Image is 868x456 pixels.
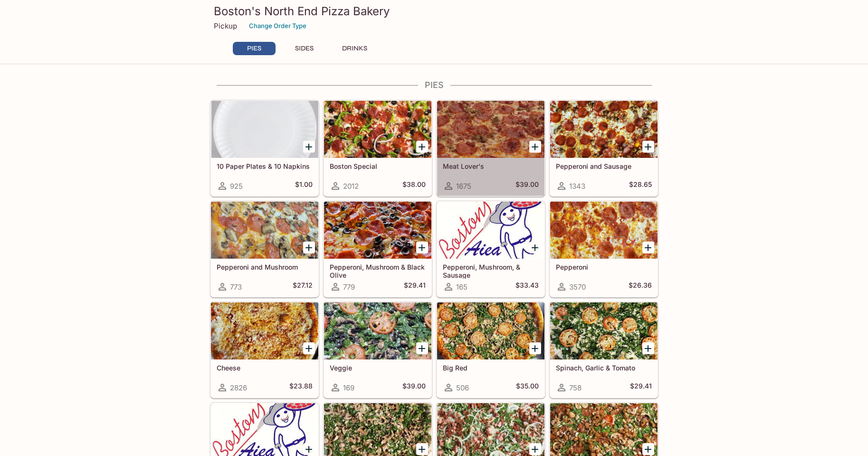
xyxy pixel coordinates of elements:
[210,100,319,196] a: 10 Paper Plates & 10 Napkins925$1.00
[630,382,652,393] h5: $29.41
[210,302,319,398] a: Cheese2826$23.88
[550,101,658,158] div: Pepperoni and Sausage
[402,382,426,393] h5: $39.00
[456,182,471,191] span: 1675
[456,383,469,392] span: 506
[529,443,541,455] button: Add Carbonara Pizza
[416,342,428,354] button: Add Veggie
[324,101,431,158] div: Boston Special
[295,180,313,192] h5: $1.00
[642,242,654,253] button: Add Pepperoni
[324,302,432,398] a: Veggie169$39.00
[210,201,319,297] a: Pepperoni and Mushroom773$27.12
[230,282,242,291] span: 773
[217,263,313,271] h5: Pepperoni and Mushroom
[343,383,354,392] span: 169
[642,342,654,354] button: Add Spinach, Garlic & Tomato
[550,100,658,196] a: Pepperoni and Sausage1343$28.65
[343,182,359,191] span: 2012
[529,342,541,354] button: Add Big Red
[324,100,432,196] a: Boston Special2012$38.00
[515,281,539,292] h5: $33.43
[404,281,426,292] h5: $29.41
[437,201,545,297] a: Pepperoni, Mushroom, & Sausage165$33.43
[210,80,658,90] h4: PIES
[556,162,652,170] h5: Pepperoni and Sausage
[443,263,539,279] h5: Pepperoni, Mushroom, & Sausage
[569,182,585,191] span: 1343
[443,162,539,170] h5: Meat Lover's
[343,282,355,291] span: 779
[289,382,313,393] h5: $23.88
[303,141,315,153] button: Add 10 Paper Plates & 10 Napkins
[230,383,247,392] span: 2826
[303,342,315,354] button: Add Cheese
[556,263,652,271] h5: Pepperoni
[437,101,544,158] div: Meat Lover's
[642,443,654,455] button: Add Spicy Jenny
[324,202,431,259] div: Pepperoni, Mushroom & Black Olive
[416,443,428,455] button: Add Spinach, Garlic, & Mushroom
[437,100,545,196] a: Meat Lover's1675$39.00
[550,302,658,359] div: Spinach, Garlic & Tomato
[293,281,313,292] h5: $27.12
[334,42,376,55] button: DRINKS
[211,202,318,259] div: Pepperoni and Mushroom
[233,42,276,55] button: PIES
[569,282,586,291] span: 3570
[330,364,426,372] h5: Veggie
[230,182,243,191] span: 925
[330,263,426,279] h5: Pepperoni, Mushroom & Black Olive
[330,162,426,170] h5: Boston Special
[550,302,658,398] a: Spinach, Garlic & Tomato758$29.41
[303,242,315,253] button: Add Pepperoni and Mushroom
[629,180,652,192] h5: $28.65
[214,4,655,19] h3: Boston's North End Pizza Bakery
[283,42,326,55] button: SIDES
[217,162,313,170] h5: 10 Paper Plates & 10 Napkins
[550,201,658,297] a: Pepperoni3570$26.36
[324,201,432,297] a: Pepperoni, Mushroom & Black Olive779$29.41
[416,242,428,253] button: Add Pepperoni, Mushroom & Black Olive
[529,141,541,153] button: Add Meat Lover's
[217,364,313,372] h5: Cheese
[211,101,318,158] div: 10 Paper Plates & 10 Napkins
[443,364,539,372] h5: Big Red
[642,141,654,153] button: Add Pepperoni and Sausage
[629,281,652,292] h5: $26.36
[556,364,652,372] h5: Spinach, Garlic & Tomato
[402,180,426,192] h5: $38.00
[569,383,582,392] span: 758
[516,382,539,393] h5: $35.00
[515,180,539,192] h5: $39.00
[211,302,318,359] div: Cheese
[303,443,315,455] button: Add Spinach & Garlic
[437,302,544,359] div: Big Red
[324,302,431,359] div: Veggie
[437,302,545,398] a: Big Red506$35.00
[416,141,428,153] button: Add Boston Special
[550,202,658,259] div: Pepperoni
[214,21,237,30] p: Pickup
[437,202,544,259] div: Pepperoni, Mushroom, & Sausage
[529,242,541,253] button: Add Pepperoni, Mushroom, & Sausage
[456,282,467,291] span: 165
[245,19,311,33] button: Change Order Type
